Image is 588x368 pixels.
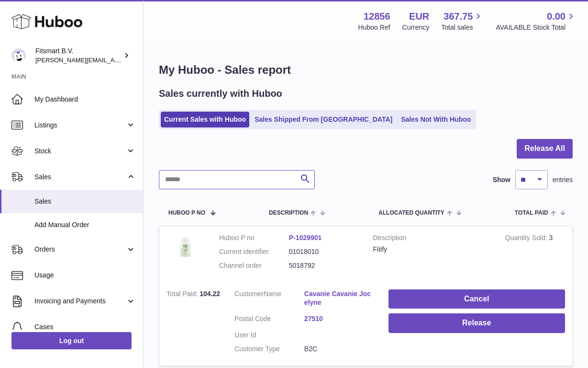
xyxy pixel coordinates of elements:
dt: Huboo P no [219,233,289,242]
dt: Postal Code [234,314,304,326]
span: Invoicing and Payments [34,297,126,306]
img: jonathan@leaderoo.com [11,48,26,63]
dd: 5018792 [289,261,359,270]
dt: Customer Type [234,345,304,354]
span: My Dashboard [34,95,136,104]
strong: EUR [409,10,429,23]
span: 104.22 [200,290,220,298]
dt: Channel order [219,261,289,270]
dd: B2C [304,345,374,354]
strong: 12856 [364,10,390,23]
td: 3 [498,226,572,282]
strong: Description [373,233,491,245]
div: Fitify [373,245,491,254]
div: Fitsmart B.V. [35,46,122,65]
div: Huboo Ref [358,23,390,32]
span: Orders [34,245,126,254]
span: 0.00 [547,10,566,23]
dt: Name [234,289,304,310]
strong: Total Paid [166,290,200,300]
dd: 01018010 [289,247,359,256]
a: Cavanie Cavanie Jocelyne [304,289,374,308]
span: Total paid [515,210,548,216]
a: Current Sales with Huboo [161,112,249,127]
span: entries [553,175,573,184]
span: Cases [34,322,136,332]
span: Description [269,210,308,216]
span: Customer [234,290,264,298]
span: Add Manual Order [34,220,136,230]
a: P-1029901 [289,234,322,241]
dt: User Id [234,331,304,340]
a: Log out [11,332,132,349]
img: 128561739542540.png [166,233,205,261]
div: Currency [402,23,430,32]
span: Sales [34,172,126,182]
h1: My Huboo - Sales report [159,62,573,78]
h2: Sales currently with Huboo [159,87,282,100]
button: Release [388,313,565,333]
button: Release All [517,139,573,159]
span: 367.75 [444,10,473,23]
span: AVAILABLE Stock Total [496,23,577,32]
a: 27510 [304,314,374,323]
dt: Current identifier [219,247,289,256]
button: Cancel [388,289,565,309]
span: [PERSON_NAME][EMAIL_ADDRESS][DOMAIN_NAME] [35,56,192,64]
strong: Quantity Sold [505,234,549,244]
a: 367.75 Total sales [441,10,484,32]
span: Usage [34,271,136,280]
span: Sales [34,197,136,206]
span: Stock [34,147,126,156]
span: Huboo P no [168,210,205,216]
a: 0.00 AVAILABLE Stock Total [496,10,577,32]
span: ALLOCATED Quantity [378,210,444,216]
label: Show [493,175,510,184]
span: Total sales [441,23,484,32]
span: Listings [34,121,126,130]
a: Sales Not With Huboo [398,112,474,127]
a: Sales Shipped From [GEOGRAPHIC_DATA] [251,112,396,127]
